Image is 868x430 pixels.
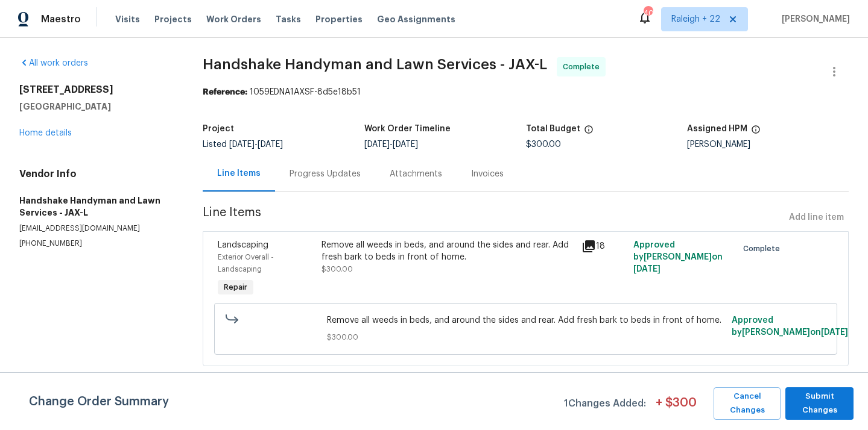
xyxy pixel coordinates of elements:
[41,13,81,25] span: Maestro
[777,13,850,25] span: [PERSON_NAME]
[19,59,88,67] a: All work orders
[322,239,574,263] div: Remove all weeds in beds, and around the sides and rear. Add fresh bark to beds in front of home.
[218,254,274,273] span: Exterior Overall - Landscaping
[315,13,363,25] span: Properties
[732,316,848,337] span: Approved by [PERSON_NAME] on
[203,125,234,133] h5: Project
[19,168,174,180] h4: Vendor Info
[377,13,455,25] span: Geo Assignments
[19,101,174,113] h5: [GEOGRAPHIC_DATA]
[584,125,594,140] span: The total cost of line items that have been proposed by Opendoor. This sum includes line items th...
[471,168,504,180] div: Invoices
[276,15,301,23] span: Tasks
[364,125,451,133] h5: Work Order Timeline
[115,13,140,25] span: Visits
[393,140,418,149] span: [DATE]
[671,13,720,25] span: Raleigh + 22
[791,390,847,417] span: Submit Changes
[203,57,547,72] span: Handshake Handyman and Lawn Services - JAX-L
[364,140,390,149] span: [DATE]
[229,140,255,149] span: [DATE]
[217,167,261,179] div: Line Items
[564,392,646,420] span: 1 Changes Added:
[29,387,169,420] span: Change Order Summary
[206,13,261,25] span: Work Orders
[526,140,561,149] span: $300.00
[19,195,174,219] h5: Handshake Handyman and Lawn Services - JAX-L
[633,265,661,273] span: [DATE]
[203,88,247,96] b: Reference:
[785,387,854,420] button: Submit Changes
[219,281,252,293] span: Repair
[218,241,268,249] span: Landscaping
[327,314,724,326] span: Remove all weeds in beds, and around the sides and rear. Add fresh bark to beds in front of home.
[290,168,361,180] div: Progress Updates
[258,140,283,149] span: [DATE]
[656,397,697,420] span: + $ 300
[644,7,652,19] div: 407
[687,140,849,149] div: [PERSON_NAME]
[714,387,781,420] button: Cancel Changes
[322,266,353,273] span: $300.00
[687,125,747,133] h5: Assigned HPM
[751,125,761,140] span: The hpm assigned to this work order.
[203,140,283,149] span: Listed
[19,84,174,96] h2: [STREET_ADDRESS]
[633,241,723,273] span: Approved by [PERSON_NAME] on
[743,243,785,255] span: Complete
[203,86,849,98] div: 1059EDNA1AXSF-8d5e18b51
[154,13,192,25] span: Projects
[19,129,72,137] a: Home details
[821,328,848,337] span: [DATE]
[364,140,418,149] span: -
[19,223,174,234] p: [EMAIL_ADDRESS][DOMAIN_NAME]
[390,168,442,180] div: Attachments
[229,140,283,149] span: -
[327,331,724,343] span: $300.00
[563,61,604,73] span: Complete
[19,238,174,249] p: [PHONE_NUMBER]
[720,390,775,417] span: Cancel Changes
[203,207,784,229] span: Line Items
[581,239,626,254] div: 18
[526,125,580,133] h5: Total Budget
